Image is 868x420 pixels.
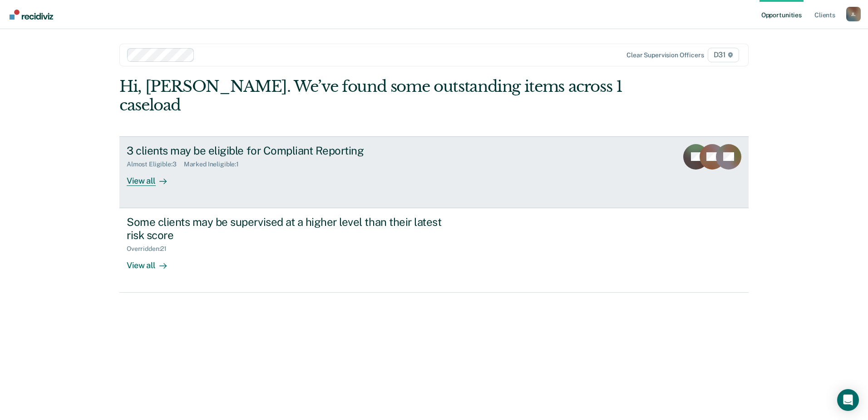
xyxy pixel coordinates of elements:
[119,208,749,293] a: Some clients may be supervised at a higher level than their latest risk scoreOverridden:21View all
[127,245,174,253] div: Overridden : 21
[846,7,861,21] button: Profile dropdown button
[127,168,178,186] div: View all
[626,51,704,59] div: Clear supervision officers
[837,389,859,411] div: Open Intercom Messenger
[127,215,445,242] div: Some clients may be supervised at a higher level than their latest risk score
[708,48,739,62] span: D31
[184,160,246,168] div: Marked Ineligible : 1
[119,77,623,115] div: Hi, [PERSON_NAME]. We’ve found some outstanding items across 1 caseload
[10,10,53,20] img: Recidiviz
[846,7,861,21] div: J L
[127,144,445,157] div: 3 clients may be eligible for Compliant Reporting
[127,160,184,168] div: Almost Eligible : 3
[119,136,749,208] a: 3 clients may be eligible for Compliant ReportingAlmost Eligible:3Marked Ineligible:1View all
[127,253,178,270] div: View all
